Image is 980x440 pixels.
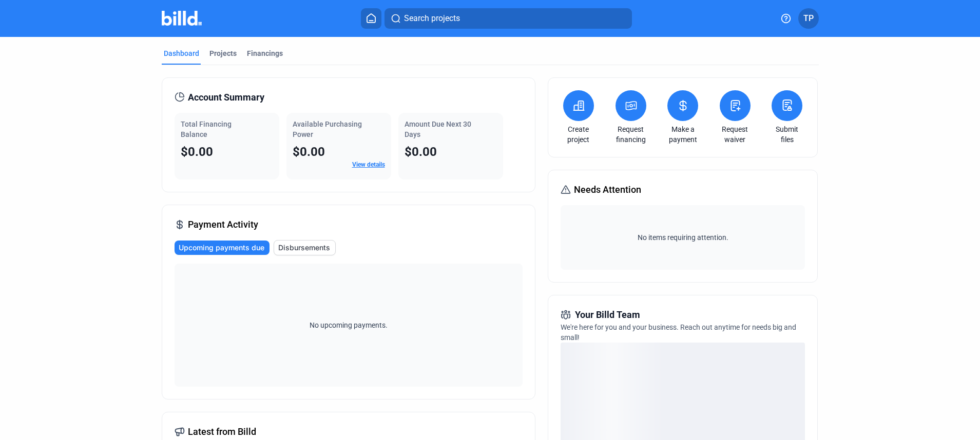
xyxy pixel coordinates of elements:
[769,124,805,145] a: Submit files
[188,90,264,105] span: Account Summary
[561,323,796,342] span: We're here for you and your business. Reach out anytime for needs big and small!
[574,183,641,197] span: Needs Attention
[179,243,264,253] span: Upcoming payments due
[247,48,283,58] div: Financings
[717,124,753,145] a: Request waiver
[274,240,336,255] button: Disbursements
[188,217,258,232] span: Payment Activity
[352,161,385,168] a: View details
[404,12,460,25] span: Search projects
[162,11,202,26] img: Billd Company Logo
[405,145,437,159] span: $0.00
[303,320,394,330] span: No upcoming payments.
[293,145,325,159] span: $0.00
[188,425,256,439] span: Latest from Billd
[575,308,640,322] span: Your Billd Team
[665,124,701,145] a: Make a payment
[181,120,232,138] span: Total Financing Balance
[803,12,814,25] span: TP
[164,48,199,58] div: Dashboard
[613,124,649,145] a: Request financing
[405,120,471,138] span: Amount Due Next 30 Days
[798,8,819,29] button: TP
[278,243,330,253] span: Disbursements
[181,145,213,159] span: $0.00
[293,120,362,138] span: Available Purchasing Power
[561,124,597,145] a: Create project
[175,241,270,255] button: Upcoming payments due
[565,232,801,243] span: No items requiring attention.
[209,48,237,58] div: Projects
[385,8,632,29] button: Search projects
